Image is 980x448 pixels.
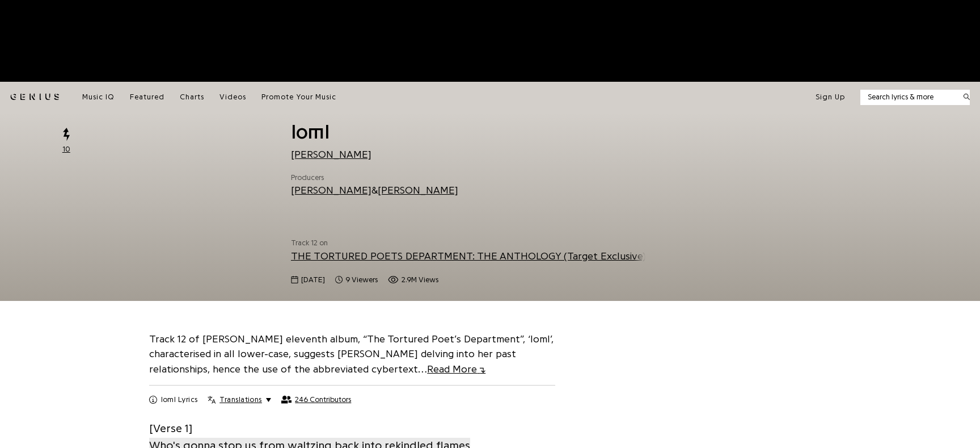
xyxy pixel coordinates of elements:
a: [PERSON_NAME] [378,185,458,195]
a: THE TORTURED POETS DEPARTMENT: THE ANTHOLOGY (Target Exclusive) [291,251,654,261]
a: Promote Your Music [261,92,336,102]
span: Translations [219,395,261,405]
input: Search lyrics & more [860,91,956,103]
span: Charts [180,93,204,101]
button: 246 Contributors [281,395,352,404]
a: Featured [130,92,164,102]
h2: loml Lyrics [161,395,198,405]
span: Promote Your Music [261,93,336,101]
span: [DATE] [301,274,325,286]
a: [PERSON_NAME] [291,149,371,160]
button: Sign Up [816,92,845,102]
a: Track 12 of [PERSON_NAME] eleventh album, “The Tortured Poet’s Department”, ‘loml’, characterised... [149,334,554,375]
button: Translations [208,395,271,405]
a: Videos [219,92,246,102]
span: Music IQ [82,93,115,101]
span: 9 viewers [335,274,378,286]
span: Track 12 on [291,237,645,249]
span: 9 viewers [345,274,378,286]
span: loml [291,122,330,142]
a: Charts [180,92,204,102]
a: [PERSON_NAME] [291,185,371,195]
span: 246 Contributors [295,395,351,404]
a: Music IQ [82,92,115,102]
span: Videos [219,93,246,101]
span: 10 [62,144,70,155]
span: 2.9M views [402,274,438,286]
span: Read More [427,364,485,374]
span: Featured [130,93,164,101]
div: & [291,183,458,198]
span: 2,887,242 views [388,274,438,286]
span: Producers [291,172,458,183]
